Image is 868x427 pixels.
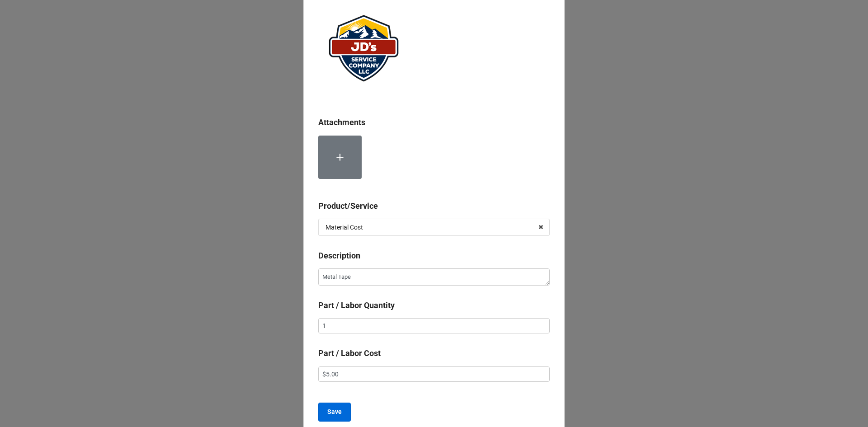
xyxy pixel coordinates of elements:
[318,299,395,312] label: Part / Labor Quantity
[318,403,351,422] button: Save
[325,224,363,230] div: Material Cost
[318,249,360,262] label: Description
[318,5,409,91] img: ePqffAuANl%2FJDServiceCoLogo_website.png
[318,200,378,212] label: Product/Service
[318,116,365,129] label: Attachments
[327,407,342,417] b: Save
[318,268,550,286] textarea: Metal Tape
[318,347,381,360] label: Part / Labor Cost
